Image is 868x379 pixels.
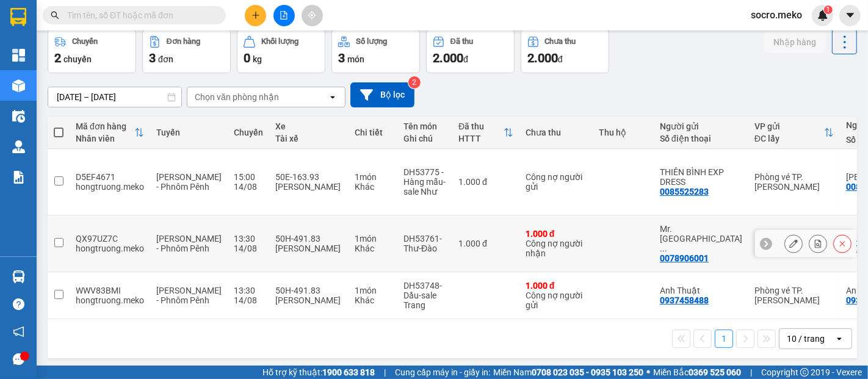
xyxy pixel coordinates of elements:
div: Chuyến [234,128,263,137]
div: Khác [355,295,391,305]
button: plus [245,5,266,26]
span: caret-down [845,10,856,21]
span: món [347,54,364,64]
div: Thu hộ [599,128,648,137]
span: 2.000 [527,51,558,65]
span: Miền Bắc [653,366,741,379]
div: Mr. Sovannarith Chea [660,224,742,253]
div: Công nợ người gửi [526,172,587,192]
img: warehouse-icon [12,140,25,153]
div: Công nợ người nhận [526,239,587,258]
span: Cung cấp máy in - giấy in: [395,366,490,379]
span: đ [463,54,468,64]
input: Tìm tên, số ĐT hoặc mã đơn [67,9,211,22]
div: 1 món [355,172,391,182]
span: 2 [54,51,61,65]
div: 14/08 [234,182,263,192]
button: Nhập hàng [764,31,826,53]
span: [PERSON_NAME] - Phnôm Pênh [156,286,222,305]
div: QX97UZ7C [76,234,144,244]
div: 15:00 [234,172,263,182]
div: Khối lượng [261,37,298,46]
span: đ [558,54,563,64]
span: 2.000 [433,51,463,65]
span: [PERSON_NAME] - Phnôm Pênh [156,234,222,253]
button: caret-down [839,5,861,26]
div: Khác [355,182,391,192]
img: warehouse-icon [12,79,25,92]
div: DH53761-Thư-Đào [403,234,446,253]
div: Anh Thuật [660,286,742,295]
div: 0085525283 [660,187,709,197]
div: 50H-491.83 [275,234,342,244]
span: Hỗ trợ kỹ thuật: [262,366,375,379]
div: WWV83BMI [76,286,144,295]
div: [PERSON_NAME] [275,182,342,192]
img: warehouse-icon [12,110,25,123]
div: Chọn văn phòng nhận [195,91,279,103]
button: Chưa thu2.000đ [521,29,609,73]
span: file-add [280,11,288,20]
span: question-circle [13,298,24,310]
div: Nhân viên [76,134,134,143]
div: Số điện thoại [660,134,742,143]
div: Phòng vé TP. [PERSON_NAME] [754,172,834,192]
div: 50H-491.83 [275,286,342,295]
img: logo-vxr [10,8,26,26]
div: THIÊN BÌNH EXP DRESS [660,167,742,187]
div: 0937458488 [660,295,709,305]
div: 1.000 đ [458,239,513,248]
div: 1.000 đ [458,177,513,187]
div: 0078906001 [660,253,709,263]
div: Chưa thu [526,128,587,137]
div: Đã thu [458,121,504,131]
div: Công nợ người gửi [526,291,587,310]
span: ⚪️ [646,370,650,375]
svg: open [328,92,338,102]
div: Chưa thu [545,37,576,46]
img: dashboard-icon [12,49,25,62]
div: Khác [355,244,391,253]
span: | [750,366,752,379]
div: Chuyến [72,37,98,46]
div: 1.000 đ [526,229,587,239]
div: Chi tiết [355,128,391,137]
button: Đơn hàng3đơn [142,29,231,73]
div: [PERSON_NAME] [275,295,342,305]
span: 0 [244,51,250,65]
sup: 1 [824,5,833,14]
div: Phòng vé TP. [PERSON_NAME] [754,234,834,253]
button: Đã thu2.000đ [426,29,515,73]
div: hongtruong.meko [76,182,144,192]
div: DH53748-Dầu-sale Trang [403,281,446,310]
div: hongtruong.meko [76,295,144,305]
button: Chuyến2chuyến [48,29,136,73]
div: 1 món [355,234,391,244]
div: 13:30 [234,234,263,244]
span: | [384,366,386,379]
span: Miền Nam [493,366,643,379]
strong: 1900 633 818 [322,367,375,377]
div: Tuyến [156,128,222,137]
div: 10 / trang [787,333,825,345]
div: [PERSON_NAME] [275,244,342,253]
div: HTTT [458,134,504,143]
strong: 0708 023 035 - 0935 103 250 [532,367,643,377]
button: Khối lượng0kg [237,29,325,73]
div: 13:30 [234,286,263,295]
div: Tài xế [275,134,342,143]
span: plus [251,11,260,20]
div: Ghi chú [403,134,446,143]
div: Người gửi [660,121,742,131]
button: 1 [715,330,733,348]
span: message [13,353,24,365]
input: Select a date range. [48,87,181,107]
button: file-add [273,5,295,26]
img: warehouse-icon [12,270,25,283]
button: aim [302,5,323,26]
span: 1 [826,5,830,14]
strong: 0369 525 060 [689,367,741,377]
th: Toggle SortBy [452,117,519,149]
div: Đã thu [450,37,473,46]
div: 1.000 đ [526,281,587,291]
